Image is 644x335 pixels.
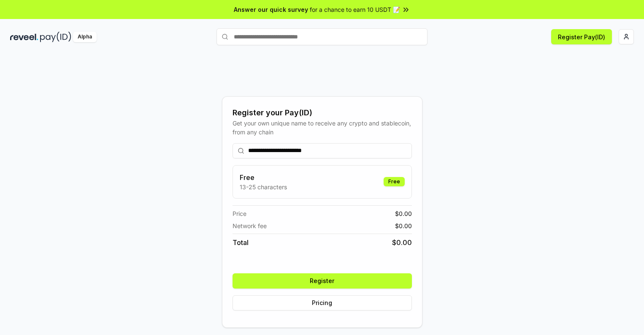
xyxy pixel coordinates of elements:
[233,119,412,136] div: Get your own unique name to receive any crypto and stablecoin, from any chain
[233,209,246,218] span: Price
[233,295,412,310] button: Pricing
[73,32,97,42] div: Alpha
[395,209,412,218] span: $ 0.00
[384,177,405,186] div: Free
[233,107,412,119] div: Register your Pay(ID)
[40,32,71,42] img: pay_id
[233,237,249,248] span: Total
[10,32,38,42] img: reveel_dark
[392,237,412,248] span: $ 0.00
[233,221,267,230] span: Network fee
[240,182,287,191] p: 13-25 characters
[234,5,308,14] span: Answer our quick survey
[233,273,412,289] button: Register
[240,172,287,182] h3: Free
[310,5,400,14] span: for a chance to earn 10 USDT 📝
[551,29,612,44] button: Register Pay(ID)
[395,221,412,230] span: $ 0.00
